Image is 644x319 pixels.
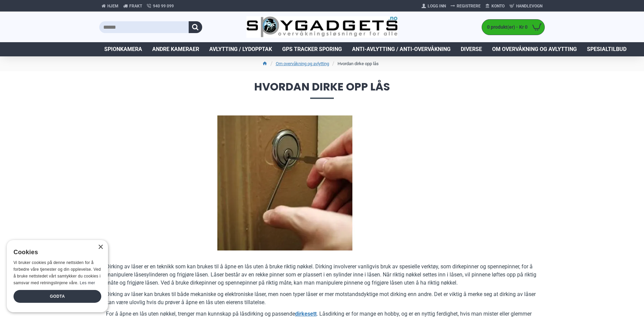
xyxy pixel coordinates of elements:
span: 940 99 099 [153,3,174,9]
span: GPS Tracker Sporing [282,45,342,53]
a: GPS Tracker Sporing [277,42,347,56]
a: Registrere [448,1,483,11]
img: Hvordan dirke opp lås [106,115,464,250]
a: Om overvåkning og avlytting [487,42,582,56]
span: Avlytting / Lydopptak [209,45,272,53]
span: Spesialtilbud [587,45,626,53]
a: Andre kameraer [147,42,204,56]
a: Om overvåkning og avlytting [276,60,329,67]
span: Frakt [129,3,142,9]
span: Handlevogn [516,3,542,9]
a: Les mer, opens a new window [80,281,95,285]
img: SpyGadgets.no [246,16,398,38]
a: Diverse [456,42,487,56]
a: 0 produkt(er) - Kr 0 [482,20,544,35]
div: Godta [14,290,101,303]
span: Logg Inn [428,3,446,9]
span: 0 produkt(er) - Kr 0 [482,24,529,31]
a: Konto [483,1,507,11]
div: Close [98,245,103,250]
span: Anti-avlytting / Anti-overvåkning [352,45,451,53]
a: Spionkamera [99,42,147,56]
span: Konto [491,3,505,9]
p: Dirking av låser kan brukes til både mekaniske og elektroniske låser, men noen typer låser er mer... [106,290,538,307]
span: Diverse [461,45,482,53]
span: Hvordan dirke opp lås [99,81,545,99]
a: Avlytting / Lydopptak [204,42,277,56]
span: Vi bruker cookies på denne nettsiden for å forbedre våre tjenester og din opplevelse. Ved å bruke... [14,260,101,285]
a: Spesialtilbud [582,42,632,56]
a: Anti-avlytting / Anti-overvåkning [347,42,456,56]
span: Hjem [107,3,118,9]
u: dirkesett [295,311,317,317]
a: Logg Inn [419,1,448,11]
span: Spionkamera [104,45,142,53]
p: Dirking av låser er en teknikk som kan brukes til å åpne en lås uten å bruke riktig nøkkel. Dirki... [106,263,538,287]
span: Registrere [457,3,481,9]
a: Handlevogn [507,1,545,11]
a: dirkesett [295,310,317,318]
div: Cookies [14,245,97,260]
span: Andre kameraer [152,45,199,53]
span: Om overvåkning og avlytting [492,45,577,53]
